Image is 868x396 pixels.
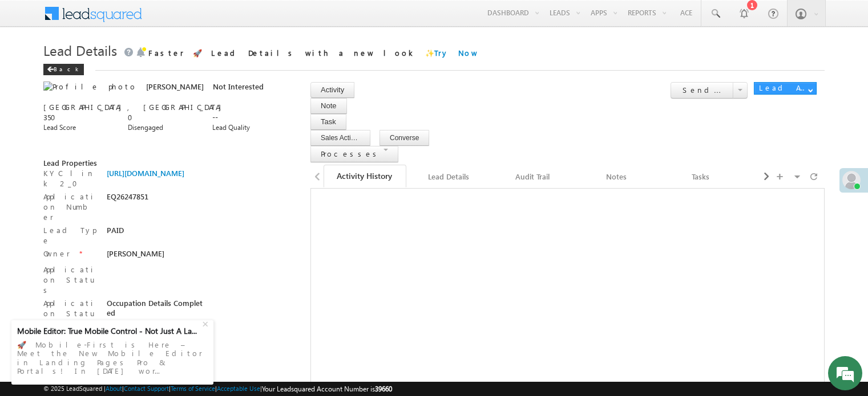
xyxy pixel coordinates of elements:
[43,225,100,246] label: Lead Type
[585,170,648,183] div: Notes
[324,165,406,187] a: Activity History
[262,385,392,393] span: Your Leadsquared Account Number is
[43,158,97,168] span: Lead Properties
[107,191,206,207] div: EQ26247851
[407,165,490,189] a: Lead Details
[212,112,290,123] div: --
[43,191,100,222] label: Application Number
[107,298,206,317] div: Occupation Details Completed
[43,64,84,75] div: Back
[212,123,290,133] div: Lead Quality
[17,337,208,379] div: 🚀 Mobile-First is Here – Meet the New Mobile Editor in Landing Pages Pro & Portals! In [DATE] wor...
[213,81,264,91] span: Not Interested
[669,170,732,183] div: Tasks
[671,82,733,99] button: Send Email
[375,385,392,393] span: 39660
[43,81,137,92] img: Profile photo
[500,170,564,183] div: Audit Trail
[576,165,659,189] a: Notes
[43,123,122,133] div: Lead Score
[128,112,206,123] div: 0
[321,149,381,158] span: Processes
[146,81,204,91] span: [PERSON_NAME]
[333,170,396,182] div: Activity History
[310,114,346,130] button: Task
[417,170,480,183] div: Lead Details
[43,41,117,59] span: Lead Details
[43,112,122,123] div: 350
[380,130,429,146] button: Converse
[491,165,574,189] a: Audit Trail
[660,165,742,189] a: Tasks
[128,123,206,133] div: Disengaged
[124,385,169,392] a: Contact Support
[310,82,354,98] button: Activity
[759,83,808,93] div: Lead Actions
[310,146,398,162] button: Processes
[744,165,827,189] a: Documents
[434,48,478,58] a: Try Now
[217,385,260,392] a: Acceptable Use
[43,264,100,295] label: Application Status
[310,98,346,114] button: Note
[148,48,478,58] span: Faster 🚀 Lead Details with a new look ✨
[754,82,817,95] button: Lead Actions
[43,298,100,329] label: Application Status New
[107,168,184,178] a: [URL][DOMAIN_NAME]
[200,316,213,330] div: +
[107,225,206,241] div: PAID
[106,385,122,392] a: About
[43,92,134,101] a: +xx-xxxxxxxx51
[683,85,759,95] span: Send Email
[43,168,100,189] label: KYC link 2_0
[43,248,70,259] label: Owner
[310,130,370,146] button: Sales Activity
[17,326,201,336] div: Mobile Editor: True Mobile Control - Not Just A La...
[753,170,817,183] div: Documents
[171,385,215,392] a: Terms of Service
[107,248,164,258] span: [PERSON_NAME]
[43,63,90,73] a: Back
[43,383,392,394] span: © 2025 LeadSquared | | | | |
[43,102,227,112] span: [GEOGRAPHIC_DATA], [GEOGRAPHIC_DATA]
